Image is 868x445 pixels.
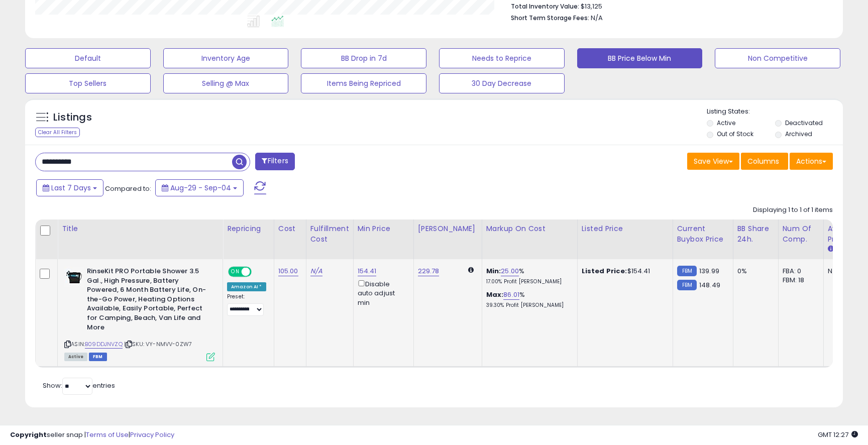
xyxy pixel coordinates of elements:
span: ON [229,268,242,276]
div: ASIN: [64,267,215,360]
div: Num of Comp. [783,224,819,245]
p: 17.00% Profit [PERSON_NAME] [486,278,570,285]
div: FBA: 0 [783,267,816,276]
span: 2025-09-15 12:27 GMT [818,430,858,439]
small: Avg Win Price. [828,245,834,254]
p: 39.30% Profit [PERSON_NAME] [486,302,570,309]
small: FBM [677,280,697,290]
span: 148.49 [699,280,720,290]
th: The percentage added to the cost of goods (COGS) that forms the calculator for Min & Max prices. [482,219,577,259]
a: 154.41 [358,266,377,276]
div: [PERSON_NAME] [418,224,478,234]
a: 105.00 [278,266,298,276]
button: Actions [790,153,833,170]
div: Fulfillment Cost [310,224,349,245]
span: 139.99 [699,266,719,276]
button: Last 7 Days [36,179,103,196]
button: BB Drop in 7d [301,48,426,68]
div: $154.41 [582,267,665,276]
span: OFF [250,268,266,276]
button: Filters [255,153,294,170]
div: % [486,267,570,285]
a: B09DDJNVZQ [85,340,123,349]
a: 229.78 [418,266,440,276]
div: Cost [278,224,302,234]
button: BB Price Below Min [577,48,703,68]
div: Displaying 1 to 1 of 1 items [753,205,833,215]
span: Aug-29 - Sep-04 [170,183,231,193]
button: Items Being Repriced [301,73,426,93]
a: Terms of Use [86,430,129,439]
div: Min Price [358,224,409,234]
span: Last 7 Days [51,183,91,193]
label: Out of Stock [717,130,753,138]
div: FBM: 18 [783,276,816,285]
strong: Copyright [10,430,47,439]
div: Title [62,224,219,234]
div: Avg Win Price [828,224,864,245]
button: Selling @ Max [163,73,289,93]
label: Archived [785,130,812,138]
h5: Listings [53,110,92,125]
img: 41W2o5A3a6L._SL40_.jpg [64,267,84,287]
div: Markup on Cost [486,224,573,234]
a: Privacy Policy [130,430,174,439]
div: Repricing [227,224,270,234]
div: Disable auto adjust min [358,278,406,307]
div: % [486,290,570,309]
button: Top Sellers [25,73,151,93]
a: 25.00 [501,266,519,276]
span: | SKU: VY-NMVV-0ZW7 [124,340,192,348]
button: Non Competitive [715,48,840,68]
b: Min: [486,266,501,276]
b: Max: [486,290,504,299]
span: All listings currently available for purchase on Amazon [64,353,87,361]
div: BB Share 24h. [737,224,774,245]
button: Aug-29 - Sep-04 [155,179,244,196]
div: 0% [737,267,771,276]
b: Short Term Storage Fees: [511,14,589,22]
a: 86.01 [503,290,519,300]
button: 30 Day Decrease [439,73,565,93]
button: Columns [741,153,788,170]
label: Deactivated [785,119,823,127]
span: Compared to: [105,184,151,193]
p: Listing States: [707,107,842,117]
label: Active [717,119,735,127]
button: Save View [687,153,739,170]
span: Columns [747,156,779,166]
div: N/A [828,267,861,276]
div: Current Buybox Price [677,224,729,245]
small: FBM [677,266,697,276]
div: Amazon AI * [227,282,266,291]
button: Needs to Reprice [439,48,565,68]
b: RinseKit PRO Portable Shower 3.5 Gal., High Pressure, Battery Powered, 6 Month Battery Life, On-t... [87,267,209,335]
button: Default [25,48,151,68]
a: N/A [310,266,322,276]
div: Listed Price [582,224,669,234]
b: Total Inventory Value: [511,2,579,11]
button: Inventory Age [163,48,289,68]
div: Preset: [227,293,266,316]
span: Show: entries [43,381,115,390]
div: seller snap | | [10,430,174,440]
div: Clear All Filters [35,128,80,137]
b: Listed Price: [582,266,627,276]
span: N/A [591,13,603,23]
span: FBM [89,353,107,361]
